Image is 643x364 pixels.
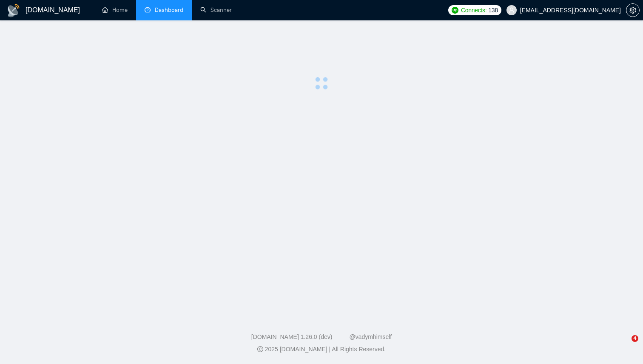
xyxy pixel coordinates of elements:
[626,7,640,14] a: setting
[7,345,636,354] div: 2025 [DOMAIN_NAME] | All Rights Reserved.
[461,6,487,15] span: Connects:
[488,6,498,15] span: 138
[257,346,263,352] span: copyright
[509,7,515,13] span: user
[626,3,640,17] button: setting
[452,7,458,14] img: upwork-logo.png
[251,333,333,340] a: [DOMAIN_NAME] 1.26.0 (dev)
[200,6,232,14] a: searchScanner
[349,333,392,340] a: @vadymhimself
[632,335,638,342] span: 4
[7,4,20,17] img: logo
[155,6,183,14] span: Dashboard
[614,335,634,356] iframe: Intercom live chat
[102,6,128,14] a: homeHome
[626,7,639,14] span: setting
[145,7,151,13] span: dashboard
